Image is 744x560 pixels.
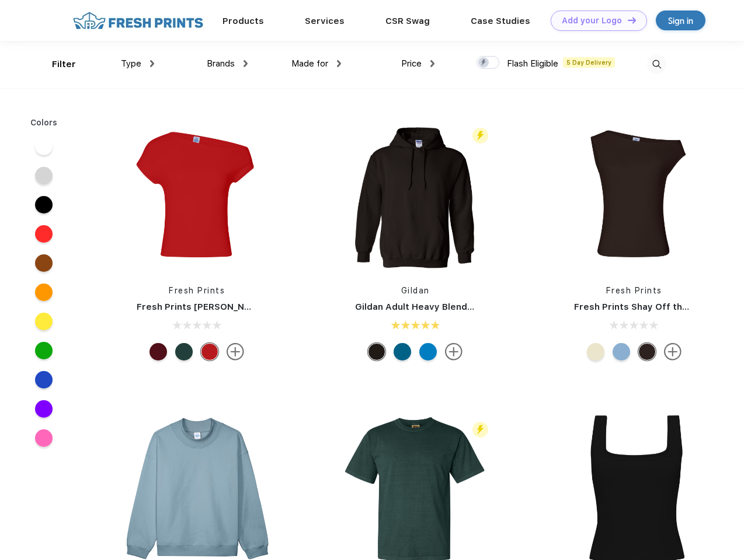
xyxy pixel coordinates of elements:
div: Light Blue [613,343,630,360]
span: Type [121,58,141,69]
div: Add your Logo [562,16,622,26]
span: Price [401,58,422,69]
div: Brown [638,343,656,360]
img: func=resize&h=266 [338,118,493,273]
div: Yellow [587,343,604,360]
div: Dark Chocolate [368,343,385,360]
div: Antique Sapphire [394,343,411,360]
div: Green [175,343,193,360]
div: Crimson [201,343,218,360]
a: Fresh Prints [169,286,225,295]
a: Products [222,16,264,26]
div: Sapphire [419,343,437,360]
img: func=resize&h=266 [119,118,274,273]
img: dropdown.png [150,60,154,67]
span: Brands [207,58,235,69]
img: dropdown.png [337,60,341,67]
img: desktop_search.svg [647,55,666,74]
img: flash_active_toggle.svg [472,422,488,437]
div: Burgundy [150,343,167,360]
img: DT [628,17,636,23]
a: Sign in [656,10,705,30]
a: CSR Swag [385,16,430,26]
img: dropdown.png [244,60,248,67]
img: fo%20logo%202.webp [69,10,207,31]
img: more.svg [227,343,244,360]
img: more.svg [664,343,682,360]
span: Made for [291,58,328,69]
a: Fresh Prints [PERSON_NAME] Off the Shoulder Top [137,302,364,312]
a: Fresh Prints [606,286,662,295]
a: Gildan [401,286,430,295]
a: Gildan Adult Heavy Blend 8 Oz. 50/50 Hooded Sweatshirt [355,302,610,312]
img: dropdown.png [430,60,434,67]
img: func=resize&h=266 [557,118,712,273]
div: Filter [52,58,76,71]
img: flash_active_toggle.svg [472,128,488,143]
div: Sign in [668,14,693,27]
span: Flash Eligible [507,58,558,69]
img: more.svg [445,343,463,360]
a: Services [305,16,345,26]
div: Colors [22,117,67,129]
span: 5 Day Delivery [563,57,615,68]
